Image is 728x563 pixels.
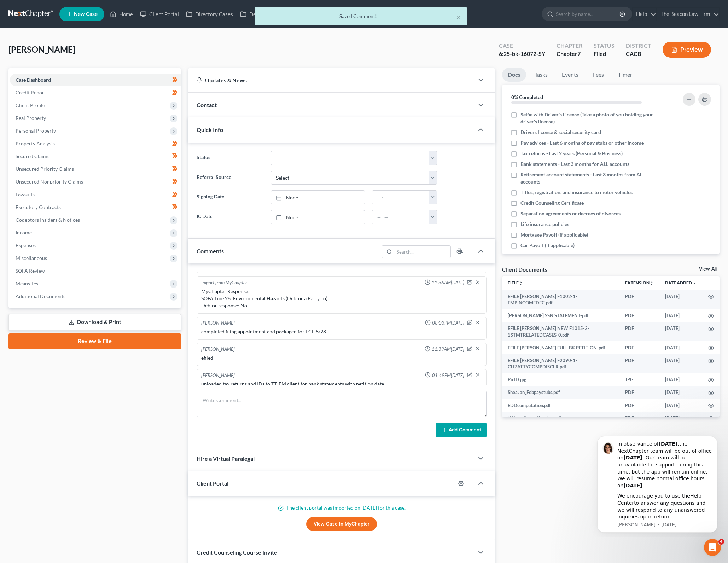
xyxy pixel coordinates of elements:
[10,163,181,175] a: Unsecured Priority Claims
[8,314,181,331] a: Download & Print
[306,517,377,531] a: View Case in MyChapter
[260,13,461,20] div: Saved Comment!
[619,399,659,412] td: PDF
[520,231,588,238] span: Mortgage Payoff (if applicable)
[16,89,46,95] span: Credit Report
[619,354,659,373] td: PDF
[619,290,659,309] td: PDF
[16,217,80,223] span: Codebtors Insiders & Notices
[520,150,623,157] span: Tax returns - Last 2 years (Personal & Business)
[432,279,464,286] span: 11:36AM[DATE]
[432,346,464,353] span: 11:39AM[DATE]
[502,386,619,399] td: SheaJan_Febpaystubs.pdf
[502,266,547,273] div: Client Documents
[659,290,703,309] td: [DATE]
[16,255,47,261] span: Miscellaneous
[456,13,461,21] button: ×
[201,381,482,388] div: uploaded tax returns and IDs to TT. EM client for bank statements with petition date
[659,341,703,354] td: [DATE]
[502,354,619,373] td: EFILE [PERSON_NAME] F2090-1-CH7ATTYCOMPDISCLR.pdf
[619,386,659,399] td: PDF
[704,539,721,556] iframe: Intercom live chat
[16,280,40,286] span: Means Test
[201,354,482,361] div: efiled
[432,320,464,326] span: 08:03PM[DATE]
[520,139,644,146] span: Pay advices - Last 6 months of pay stubs or other income
[16,128,56,134] span: Personal Property
[197,504,487,511] p: The client portal was imported on [DATE] for this case.
[499,50,545,58] div: 6:25-bk-16072-SY
[699,267,717,272] a: View All
[502,412,619,424] td: VAbenefit_verification.pdf
[520,242,575,249] span: Car Payoff (if applicable)
[665,280,697,285] a: Date Added expand_more
[201,320,235,327] div: [PERSON_NAME]
[271,210,365,224] a: None
[10,137,181,150] a: Property Analysis
[16,242,36,248] span: Expenses
[520,221,569,228] span: Life insurance policies
[16,153,49,159] span: Secured Claims
[432,372,464,379] span: 01:49PM[DATE]
[659,386,703,399] td: [DATE]
[10,188,181,201] a: Lawsuits
[659,399,703,412] td: [DATE]
[718,539,724,545] span: 4
[659,354,703,373] td: [DATE]
[271,191,365,204] a: None
[594,42,615,50] div: Status
[436,423,487,437] button: Add Comment
[10,74,181,86] a: Case Dashboard
[16,166,74,172] span: Unsecured Priority Claims
[529,68,553,82] a: Tasks
[499,42,545,50] div: Case
[502,373,619,386] td: PicID.jpg
[193,151,267,165] label: Status
[193,210,267,224] label: IC Date
[8,44,75,54] span: [PERSON_NAME]
[556,68,584,82] a: Events
[520,210,621,217] span: Separation agreements or decrees of divorces
[10,150,181,163] a: Secured Claims
[619,309,659,322] td: PDF
[619,322,659,342] td: PDF
[372,191,429,204] input: -- : --
[502,309,619,322] td: [PERSON_NAME] SSN STATEMENT-pdf
[16,230,32,236] span: Income
[612,68,638,82] a: Timer
[197,455,255,462] span: Hire a Virtual Paralegal
[659,373,703,386] td: [DATE]
[16,102,45,108] span: Client Profile
[16,140,55,146] span: Property Analysis
[201,346,235,353] div: [PERSON_NAME]
[587,68,610,82] a: Fees
[10,86,181,99] a: Credit Report
[502,341,619,354] td: EFILE [PERSON_NAME] FULL BK PETITION-pdf
[511,94,543,100] strong: 0% Completed
[619,412,659,424] td: PDF
[16,268,45,274] span: SOFA Review
[502,399,619,412] td: EDDcomputation.pdf
[16,179,83,185] span: Unsecured Nonpriority Claims
[16,115,46,121] span: Real Property
[197,248,224,254] span: Comments
[372,210,429,224] input: -- : --
[502,290,619,309] td: EFILE [PERSON_NAME] F1002-1-EMPINCOMEDEC.pdf
[10,175,181,188] a: Unsecured Nonpriority Claims
[625,280,654,285] a: Extensionunfold_more
[693,281,697,285] i: expand_more
[201,288,482,309] div: MyChapter Response: SOFA Line 26: Environmental Hazards (Debtor a Party To) Debtor response: No
[659,412,703,424] td: [DATE]
[197,76,466,84] div: Updates & News
[650,281,654,285] i: unfold_more
[663,42,711,58] button: Preview
[577,50,581,57] span: 7
[659,322,703,342] td: [DATE]
[520,111,659,125] span: Selfie with Driver's License (Take a photo of you holding your driver's license)
[520,161,629,168] span: Bank statements - Last 3 months for ALL accounts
